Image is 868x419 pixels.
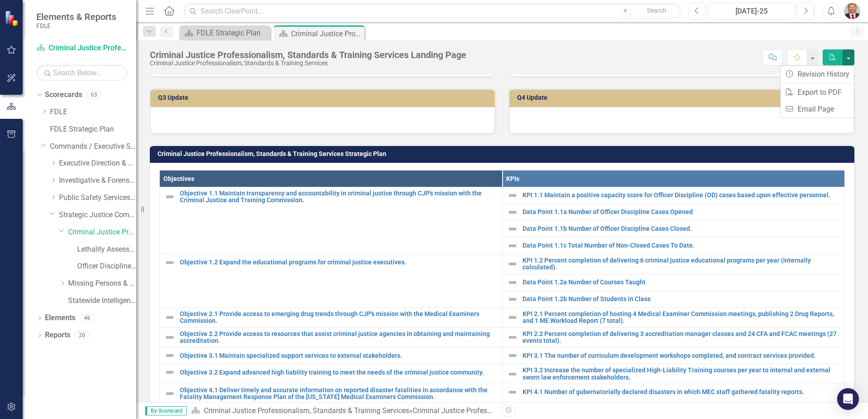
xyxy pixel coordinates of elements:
img: Not Defined [507,190,518,201]
td: Double-Click to Edit Right Click for Context Menu [502,237,845,254]
input: Search ClearPoint... [184,3,682,19]
td: Double-Click to Edit Right Click for Context Menu [160,327,503,347]
td: Double-Click to Edit Right Click for Context Menu [502,187,845,204]
img: Not Defined [507,369,518,380]
a: Data Point 1.1a Number of Officer Discipline Cases Opened [523,209,840,215]
td: Double-Click to Edit Right Click for Context Menu [502,384,845,404]
div: Criminal Justice Professionalism, Standards & Training Services Landing Page [150,50,466,60]
td: Double-Click to Edit Right Click for Context Menu [160,347,503,364]
a: KPI 4.1 Number of gubernatorially declared disasters in which MEC staff gathered fatality reports. [523,389,840,395]
a: Statewide Intelligence [68,296,136,306]
img: Not Defined [164,388,175,399]
span: Elements & Reports [36,11,116,22]
td: Double-Click to Edit Right Click for Context Menu [502,327,845,347]
div: Open Intercom Messenger [837,388,859,410]
td: Double-Click to Edit Right Click for Context Menu [502,274,845,291]
img: Not Defined [507,258,518,269]
div: 46 [80,314,94,322]
a: Commands / Executive Support Branch [50,141,136,152]
a: Objective 3.2 Expand advanced high liability training to meet the needs of the criminal justice c... [180,369,498,376]
img: Not Defined [507,332,518,343]
a: Objective 4.1 Deliver timely and accurate information on reported disaster fatalities in accordan... [180,387,498,401]
a: Scorecards [45,90,82,100]
td: Double-Click to Edit Right Click for Context Menu [160,384,503,404]
a: Criminal Justice Professionalism, Standards & Training Services [204,406,409,415]
img: Not Defined [507,387,518,398]
div: Criminal Justice Professionalism, Standards & Training Services Landing Page [413,406,664,415]
a: KPI 3.2 Increase the number of specialized High-Liability Training courses per year to internal a... [523,367,840,381]
a: Objective 1.1 Maintain transparency and accountability in criminal justice through CJP's mission ... [180,190,498,204]
img: Not Defined [164,257,175,268]
td: Double-Click to Edit Right Click for Context Menu [502,364,845,384]
a: Data Point 1.1c Total Number of Non-Closed Cases To Date. [523,242,840,249]
img: Not Defined [507,240,518,251]
div: Criminal Justice Professionalism, Standards & Training Services Landing Page [291,28,362,39]
a: Objective 1.2 Expand the educational programs for criminal justice executives. [180,259,498,266]
a: Objective 2.2 Provide access to resources that assist criminal justice agencies in obtaining and ... [180,331,498,345]
a: Criminal Justice Professionalism, Standards & Training Services [36,43,127,54]
a: Revision History [780,66,854,83]
img: Not Defined [164,367,175,378]
h3: Q3 Update [158,94,490,101]
a: Objective 2.1 Provide access to emerging drug trends through CJP's mission with the Medical Exami... [180,311,498,325]
a: Criminal Justice Professionalism, Standards & Training Services [68,227,136,238]
a: Data Point 1.1b Number of Officer Discipline Cases Closed. [523,225,840,232]
div: FDLE Strategic Plan [197,27,268,39]
img: Not Defined [507,224,518,234]
div: Criminal Justice Professionalism, Standards & Training Services [150,60,466,67]
td: Double-Click to Edit Right Click for Context Menu [502,307,845,327]
a: Data Point 1.2a Number of Courses Taught [523,279,840,286]
a: Officer Discipline Caseload Dashboard [77,261,136,272]
div: » [191,406,495,416]
td: Double-Click to Edit Right Click for Context Menu [502,204,845,220]
img: Not Defined [164,350,175,361]
td: Double-Click to Edit Right Click for Context Menu [502,220,845,237]
a: Email Page [780,101,854,117]
a: Investigative & Forensic Services Command [59,175,136,186]
a: Export to PDF [780,84,854,101]
a: Public Safety Services Command [59,193,136,203]
a: Reports [45,330,70,341]
td: Double-Click to Edit Right Click for Context Menu [502,291,845,307]
a: Missing Persons & Offender Enforcement [68,278,136,289]
a: Executive Direction & Business Support [59,158,136,169]
img: Not Defined [507,350,518,361]
a: Objective 3.1 Maintain specialized support services to external stakeholders. [180,352,498,359]
a: KPI 1.2 Percent completion of delivering 6 criminal justice educational programs per year (intern... [523,257,840,271]
td: Double-Click to Edit Right Click for Context Menu [160,254,503,307]
a: FDLE Strategic Plan [50,124,136,135]
span: By Scorecard [145,406,187,415]
td: Double-Click to Edit Right Click for Context Menu [160,364,503,384]
img: Not Defined [164,312,175,323]
a: KPI 1.1 Maintain a positive capacity score for Officer Discipline (OD) cases based upon effective... [523,192,840,199]
img: Not Defined [507,207,518,218]
a: FDLE Strategic Plan [182,27,268,39]
small: FDLE [36,22,116,29]
a: Lethality Assessment Tracking [77,244,136,255]
span: Search [647,7,666,14]
h3: Q4 Update [517,94,849,101]
img: Not Defined [507,312,518,323]
a: Strategic Justice Command [59,210,136,220]
a: KPI 3.1 The number of curriculum development workshops completed, and contract services provided. [523,352,840,359]
img: Not Defined [164,191,175,202]
img: Brett Kirkland [844,3,860,19]
td: Double-Click to Edit Right Click for Context Menu [502,254,845,274]
button: Search [634,5,680,17]
a: KPI 2.2 Percent completion of delivering 3 accreditation manager classes and 24 CFA and FCAC meet... [523,331,840,345]
a: Elements [45,313,75,323]
button: [DATE]-25 [708,3,795,19]
td: Double-Click to Edit Right Click for Context Menu [160,187,503,254]
a: KPI 2.1 Percent completion of hosting 4 Medical Examiner Commission meetings, publishing 2 Drug R... [523,311,840,325]
a: FDLE [50,107,136,117]
div: 20 [75,331,89,339]
img: Not Defined [164,332,175,343]
td: Double-Click to Edit Right Click for Context Menu [502,347,845,364]
img: ClearPoint Strategy [5,10,20,26]
a: Data Point 1.2b Number of Students in Class [523,296,840,302]
div: 63 [87,91,101,99]
h3: Criminal Justice Professionalism, Standards & Training Services Strategic Plan [158,151,850,157]
img: Not Defined [507,294,518,305]
td: Double-Click to Edit Right Click for Context Menu [160,307,503,327]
